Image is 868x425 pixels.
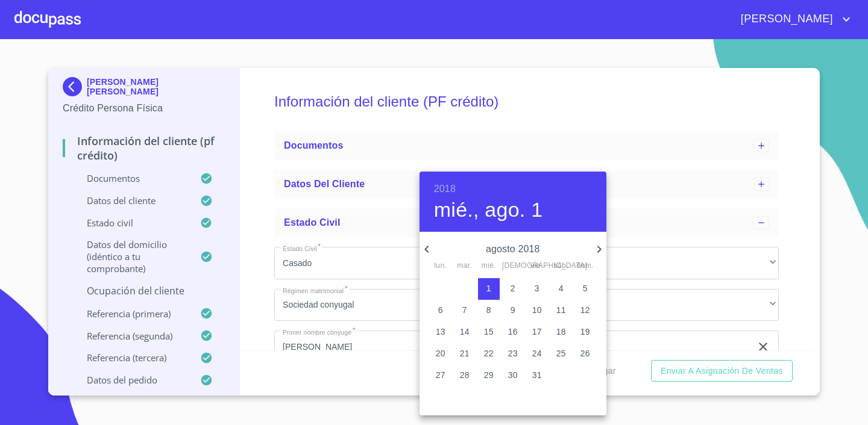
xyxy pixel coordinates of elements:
[511,304,515,316] p: 9
[580,304,590,316] p: 12
[462,304,467,316] p: 7
[556,326,566,338] p: 18
[434,181,456,197] button: 2018
[454,321,476,343] button: 14
[580,347,590,359] p: 26
[508,347,518,359] p: 23
[502,278,524,300] button: 2
[478,260,500,272] span: mié.
[574,300,596,321] button: 12
[502,343,524,365] button: 23
[526,278,548,300] button: 3
[532,369,542,381] p: 31
[532,326,542,338] p: 17
[486,282,491,294] p: 1
[454,300,476,321] button: 7
[574,321,596,343] button: 19
[526,365,548,386] button: 31
[550,300,572,321] button: 11
[430,300,451,321] button: 6
[460,369,470,381] p: 28
[526,260,548,272] span: vie.
[434,197,543,223] button: mié., ago. 1
[478,278,500,300] button: 1
[583,282,588,294] p: 5
[574,260,596,272] span: dom.
[460,347,470,359] p: 21
[430,260,451,272] span: lun.
[532,347,542,359] p: 24
[434,242,592,256] p: agosto 2018
[526,343,548,365] button: 24
[532,304,542,316] p: 10
[478,321,500,343] button: 15
[535,282,539,294] p: 3
[502,300,524,321] button: 9
[438,304,443,316] p: 6
[511,282,515,294] p: 2
[486,304,491,316] p: 8
[430,365,451,386] button: 27
[526,321,548,343] button: 17
[550,260,572,272] span: sáb.
[454,260,476,272] span: mar.
[508,369,518,381] p: 30
[574,343,596,365] button: 26
[454,343,476,365] button: 21
[550,321,572,343] button: 18
[436,347,445,359] p: 20
[484,347,494,359] p: 22
[502,365,524,386] button: 30
[556,304,566,316] p: 11
[580,326,590,338] p: 19
[526,300,548,321] button: 10
[436,369,445,381] p: 27
[484,326,494,338] p: 15
[508,326,518,338] p: 16
[436,326,445,338] p: 13
[430,321,451,343] button: 13
[574,278,596,300] button: 5
[550,278,572,300] button: 4
[484,369,494,381] p: 29
[556,347,566,359] p: 25
[502,260,524,272] span: [DEMOGRAPHIC_DATA].
[478,300,500,321] button: 8
[550,343,572,365] button: 25
[559,282,564,294] p: 4
[478,343,500,365] button: 22
[502,321,524,343] button: 16
[454,365,476,386] button: 28
[460,326,470,338] p: 14
[430,343,451,365] button: 20
[478,365,500,386] button: 29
